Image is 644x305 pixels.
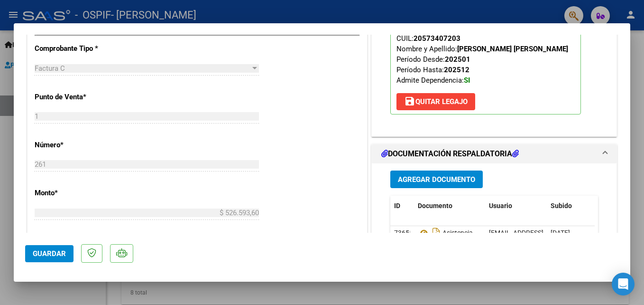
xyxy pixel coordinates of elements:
datatable-header-cell: ID [390,196,414,216]
p: Comprobante Tipo * [35,43,132,54]
p: Monto [35,188,132,199]
strong: SI [464,76,470,85]
span: CUIL: Nombre y Apellido: Período Desde: Período Hasta: Admite Dependencia: [396,34,568,85]
button: Agregar Documento [390,171,483,188]
span: Subido [551,202,572,210]
p: Número [35,140,132,151]
span: Factura C [35,64,65,73]
span: 73655 [394,229,413,237]
span: Usuario [489,202,512,210]
button: Quitar Legajo [396,93,475,110]
datatable-header-cell: Acción [594,196,642,216]
h1: DOCUMENTACIÓN RESPALDATORIA [381,148,519,160]
span: ID [394,202,400,210]
span: Agregar Documento [398,175,475,184]
span: [DATE] [551,229,570,237]
button: Guardar [25,245,74,262]
span: Guardar [33,249,66,258]
strong: [PERSON_NAME] [PERSON_NAME] [457,45,568,53]
span: Documento [418,202,452,210]
span: Quitar Legajo [404,97,468,106]
strong: 202512 [444,66,469,74]
datatable-header-cell: Subido [547,196,594,216]
strong: 202501 [445,55,470,64]
datatable-header-cell: Usuario [485,196,547,216]
span: Asistencia [418,229,473,237]
mat-icon: save [404,95,415,107]
i: Descargar documento [430,225,442,240]
p: Punto de Venta [35,92,132,103]
datatable-header-cell: Documento [414,196,485,216]
mat-expansion-panel-header: DOCUMENTACIÓN RESPALDATORIA [372,144,616,163]
div: 20573407203 [414,33,460,44]
div: Open Intercom Messenger [612,273,635,295]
